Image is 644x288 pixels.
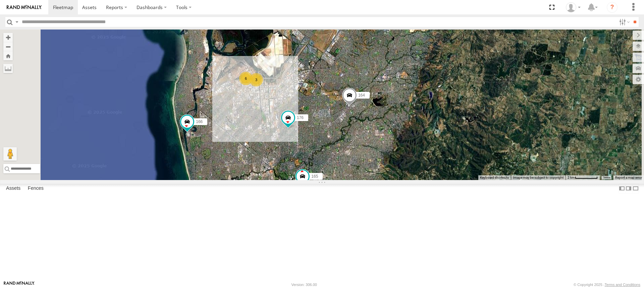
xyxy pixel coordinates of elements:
[291,283,317,287] div: Version: 306.00
[513,176,563,179] span: Image may be subject to copyright
[297,115,304,120] span: 176
[3,42,13,51] button: Zoom out
[619,184,625,193] label: Dock Summary Table to the Left
[358,93,365,98] span: 164
[3,64,13,73] label: Measure
[3,51,13,60] button: Zoom Home
[14,17,19,27] label: Search Query
[632,184,639,193] label: Hide Summary Table
[605,283,640,287] a: Terms and Conditions
[3,147,17,161] button: Drag Pegman onto the map to open Street View
[7,5,42,10] img: rand-logo.svg
[311,174,318,179] span: 165
[566,175,600,180] button: Map Scale: 2 km per 64 pixels
[3,184,24,193] label: Assets
[615,176,642,179] a: Report a map error
[603,176,610,179] a: Terms
[568,176,575,179] span: 2 km
[239,72,253,85] div: 6
[250,73,263,87] div: 3
[480,175,509,180] button: Keyboard shortcuts
[625,184,632,193] label: Dock Summary Table to the Right
[3,33,13,42] button: Zoom in
[563,2,583,12] div: Amin Vahidinezhad
[24,184,47,193] label: Fences
[607,2,618,13] i: ?
[616,17,631,27] label: Search Filter Options
[196,119,203,124] span: 166
[633,75,644,84] label: Map Settings
[574,283,640,287] div: © Copyright 2025 -
[4,281,35,288] a: Visit our Website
